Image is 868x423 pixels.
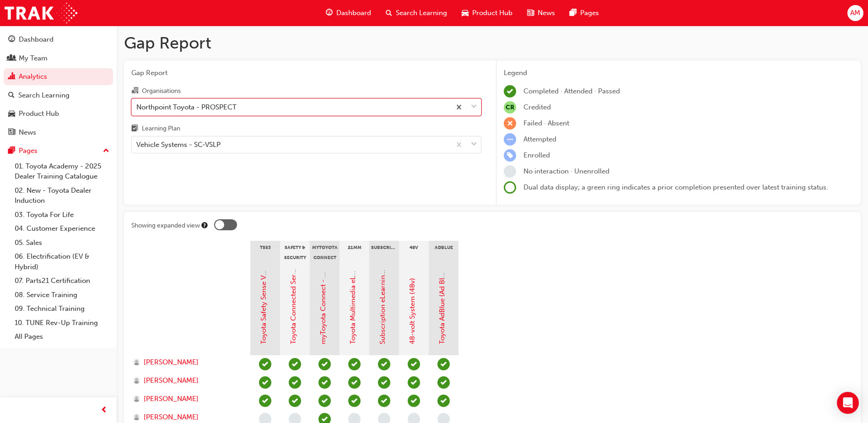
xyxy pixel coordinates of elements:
[4,29,113,142] button: DashboardMy TeamAnalyticsSearch LearningProduct HubNews
[200,221,209,229] div: Tooltip anchor
[19,108,59,119] div: Product Hub
[144,375,199,386] span: [PERSON_NAME]
[318,395,331,407] span: learningRecordVerb_COMPLETE-icon
[11,222,113,236] a: 04. Customer Experience
[523,183,828,191] span: Dual data display; a green ring indicates a prior completion presented over latest training status.
[131,221,200,230] div: Showing expanded view
[527,7,534,19] span: news-icon
[11,208,113,222] a: 03. Toyota For Life
[408,278,416,344] a: 48-volt System (48v)
[396,8,447,18] span: Search Learning
[340,241,369,264] div: 21MM
[318,358,331,370] span: learningRecordVerb_PASS-icon
[103,145,109,157] span: up-icon
[348,358,361,370] span: learningRecordVerb_PASS-icon
[8,36,15,44] span: guage-icon
[429,241,458,264] div: AdBlue
[504,85,516,98] span: learningRecordVerb_COMPLETE-icon
[504,68,853,78] div: Legend
[378,195,387,344] a: Subscription eLearning for Connected Services
[280,241,310,264] div: Safety & Security
[504,149,516,162] span: learningRecordVerb_ENROLL-icon
[318,376,331,389] span: learningRecordVerb_COMPLETE-icon
[4,50,113,67] a: My Team
[11,159,113,184] a: 01. Toyota Academy - 2025 Dealer Training Catalogue
[11,288,113,302] a: 08. Service Training
[5,3,77,23] img: Trak
[142,124,180,133] div: Learning Plan
[11,316,113,330] a: 10. TUNE Rev-Up Training
[136,102,237,112] div: Northpoint Toyota - PROSPECT
[504,133,516,146] span: learningRecordVerb_ATTEMPT-icon
[19,53,48,64] div: My Team
[133,412,242,423] a: [PERSON_NAME]
[250,241,280,264] div: TSS3
[318,4,378,22] a: guage-iconDashboard
[131,87,138,95] span: organisation-icon
[523,119,569,127] span: Failed · Absent
[437,395,450,407] span: learningRecordVerb_PASS-icon
[133,375,242,386] a: [PERSON_NAME]
[19,127,36,138] div: News
[289,358,301,370] span: learningRecordVerb_PASS-icon
[259,376,271,389] span: learningRecordVerb_COMPLETE-icon
[520,4,562,22] a: news-iconNews
[523,151,550,159] span: Enrolled
[4,105,113,122] a: Product Hub
[326,7,333,19] span: guage-icon
[144,357,199,368] span: [PERSON_NAME]
[259,395,271,407] span: learningRecordVerb_COMPLETE-icon
[378,376,390,389] span: learningRecordVerb_PASS-icon
[142,87,181,96] div: Organisations
[837,392,859,414] div: Open Intercom Messenger
[438,215,446,344] a: Toyota AdBlue (Ad Blue) eLearning video
[454,4,520,22] a: car-iconProduct Hub
[437,358,450,370] span: learningRecordVerb_PASS-icon
[348,376,361,389] span: learningRecordVerb_COMPLETE-icon
[101,405,108,416] span: prev-icon
[124,33,861,53] h1: Gap Report
[289,395,301,407] span: learningRecordVerb_COMPLETE-icon
[319,246,327,344] a: myToyota Connect - eLearning
[8,129,15,137] span: news-icon
[144,412,199,423] span: [PERSON_NAME]
[471,101,477,113] span: down-icon
[850,8,860,18] span: AM
[570,7,577,19] span: pages-icon
[378,358,390,370] span: learningRecordVerb_PASS-icon
[847,5,863,21] button: AM
[462,7,469,19] span: car-icon
[504,165,516,178] span: learningRecordVerb_NONE-icon
[11,236,113,250] a: 05. Sales
[348,395,361,407] span: learningRecordVerb_COMPLETE-icon
[504,117,516,130] span: learningRecordVerb_FAIL-icon
[4,142,113,159] button: Pages
[580,8,599,18] span: Pages
[523,167,609,175] span: No interaction · Unenrolled
[369,241,399,264] div: Subscription
[349,226,357,344] a: Toyota Multimedia eLearning Module
[523,135,556,143] span: Attempted
[19,34,54,45] div: Dashboard
[11,330,113,344] a: All Pages
[4,31,113,48] a: Dashboard
[336,8,371,18] span: Dashboard
[133,357,242,368] a: [PERSON_NAME]
[378,4,454,22] a: search-iconSearch Learning
[8,110,15,118] span: car-icon
[19,146,38,156] div: Pages
[471,139,477,151] span: down-icon
[523,87,620,95] span: Completed · Attended · Passed
[11,274,113,288] a: 07. Parts21 Certification
[408,358,420,370] span: learningRecordVerb_PASS-icon
[386,7,392,19] span: search-icon
[408,395,420,407] span: learningRecordVerb_PASS-icon
[8,73,15,81] span: chart-icon
[4,87,113,104] a: Search Learning
[4,124,113,141] a: News
[11,249,113,274] a: 06. Electrification (EV & Hybrid)
[289,376,301,389] span: learningRecordVerb_COMPLETE-icon
[472,8,512,18] span: Product Hub
[4,68,113,85] a: Analytics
